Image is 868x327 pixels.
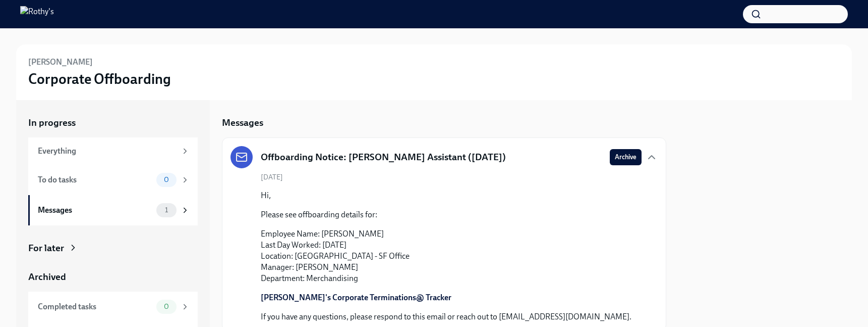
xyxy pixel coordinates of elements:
[261,311,631,322] p: If you have any questions, please respond to this email or reach out to [EMAIL_ADDRESS][DOMAIN_NA...
[610,149,642,165] button: Archive
[38,174,152,185] div: To do tasks
[261,190,631,201] p: Hi,
[28,270,198,284] a: Archived
[28,70,171,88] h3: Corporate Offboarding
[28,137,198,165] a: Everything
[158,176,175,183] span: 0
[20,6,54,22] img: Rothy's
[28,116,198,129] a: In progress
[38,301,152,312] div: Completed tasks
[261,172,283,182] span: [DATE]
[28,292,198,322] a: Completed tasks0
[28,242,198,255] a: For later
[222,116,263,129] h5: Messages
[261,151,506,164] h5: Offboarding Notice: [PERSON_NAME] Assistant ([DATE])
[28,242,64,255] div: For later
[261,228,631,284] p: Employee Name: [PERSON_NAME] Last Day Worked: [DATE] Location: [GEOGRAPHIC_DATA] - SF Office Mana...
[38,146,177,157] div: Everything
[159,206,174,214] span: 1
[28,165,198,195] a: To do tasks0
[28,195,198,225] a: Messages1
[28,57,93,68] h6: [PERSON_NAME]
[261,293,451,302] a: [PERSON_NAME]'s Corporate Terminations@ Tracker
[615,152,636,162] span: Archive
[158,303,175,310] span: 0
[261,209,631,220] p: Please see offboarding details for:
[38,205,152,216] div: Messages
